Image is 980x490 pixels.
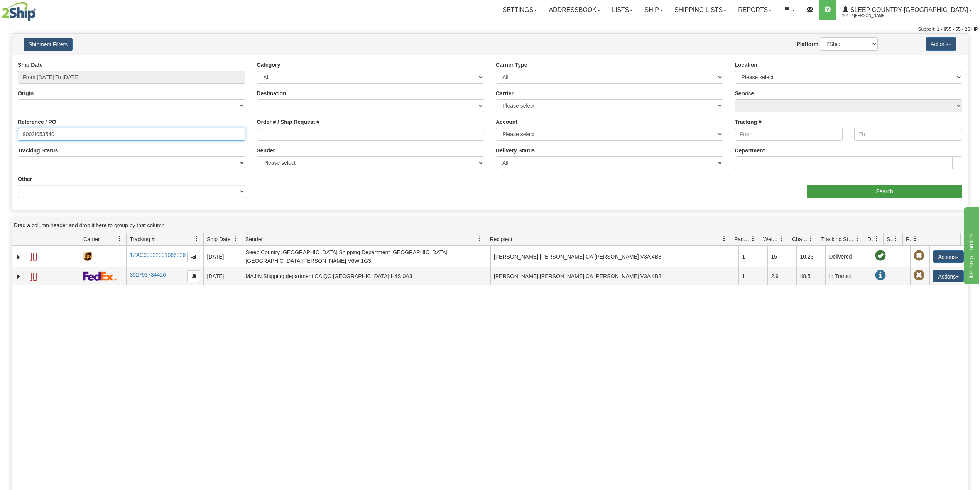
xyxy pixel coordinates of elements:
label: Tracking # [735,118,762,126]
label: Account [496,118,517,126]
span: Carrier [83,235,100,243]
td: In Transit [825,267,872,285]
a: Recipient filter column settings [718,232,731,245]
input: From [735,128,843,141]
a: Packages filter column settings [747,232,760,245]
td: [DATE] [203,267,242,285]
span: On time [875,250,886,261]
a: Expand [15,253,23,261]
a: Carrier filter column settings [113,232,126,245]
a: Label [30,270,37,282]
img: 2 - FedEx Express® [83,271,117,281]
iframe: chat widget [962,206,979,284]
a: Settings [497,0,543,20]
td: [PERSON_NAME] [PERSON_NAME] CA [PERSON_NAME] V3A 4B8 [490,267,739,285]
a: Shipping lists [669,0,732,20]
a: Pickup Status filter column settings [909,232,922,245]
div: grid grouping header [12,218,968,233]
span: In Transit [875,270,886,281]
span: Recipient [490,235,512,243]
span: Ship Date [207,235,230,243]
label: Service [735,90,754,97]
a: Charge filter column settings [804,232,818,245]
span: Tracking # [130,235,155,243]
input: Search [807,185,962,198]
label: Category [257,61,280,69]
span: Pickup Not Assigned [914,270,924,281]
label: Delivery Status [496,147,535,154]
img: 8 - UPS [83,252,91,261]
span: Sender [245,235,263,243]
input: To [854,128,962,141]
button: Copy to clipboard [187,270,200,282]
label: Destination [257,90,286,97]
a: Shipment Issues filter column settings [889,232,902,245]
label: Platform [796,40,818,48]
td: [DATE] [203,246,242,267]
span: Charge [792,235,808,243]
button: Actions [933,270,964,282]
td: 15 [767,246,796,267]
label: Location [735,61,757,69]
span: 2044 / [PERSON_NAME] [842,12,900,20]
span: Tracking Status [821,235,855,243]
a: 1ZAC90932001066326 [130,252,186,258]
a: Sender filter column settings [473,232,487,245]
div: live help - online [6,5,71,14]
label: Carrier Type [496,61,527,69]
td: 1 [738,267,767,285]
button: Actions [933,250,964,263]
label: Order # / Ship Request # [257,118,320,126]
td: 2.9 [767,267,796,285]
td: MAJIN Shipping department CA QC [GEOGRAPHIC_DATA] H4S 0A3 [242,267,490,285]
a: Ship [639,0,668,20]
button: Actions [926,37,956,51]
label: Department [735,147,765,154]
span: Pickup Status [906,235,912,243]
label: Tracking Status [18,147,58,154]
label: Ship Date [18,61,43,69]
a: Ship Date filter column settings [229,232,242,245]
td: 48.5 [796,267,825,285]
img: logo2044.jpg [2,2,36,21]
td: 10.23 [796,246,825,267]
label: Reference / PO [18,118,56,126]
span: Weight [763,235,779,243]
a: Tracking # filter column settings [190,232,203,245]
button: Shipment Filters [24,38,73,51]
a: Sleep Country [GEOGRAPHIC_DATA] 2044 / [PERSON_NAME] [836,0,978,20]
td: Delivered [825,246,872,267]
td: 1 [738,246,767,267]
span: Pickup Not Assigned [914,250,924,261]
a: Expand [15,273,23,280]
span: Packages [734,235,750,243]
a: Lists [606,0,639,20]
span: Sleep Country [GEOGRAPHIC_DATA] [848,7,968,13]
a: Tracking Status filter column settings [851,232,864,245]
a: 392793734426 [130,272,166,278]
span: Delivery Status [867,235,874,243]
td: [PERSON_NAME] [PERSON_NAME] CA [PERSON_NAME] V3A 4B8 [490,246,739,267]
a: Reports [732,0,777,20]
div: Support: 1 - 855 - 55 - 2SHIP [2,26,978,33]
a: Delivery Status filter column settings [870,232,883,245]
label: Carrier [496,90,514,97]
label: Other [18,175,32,183]
a: Weight filter column settings [776,232,789,245]
label: Origin [18,90,34,97]
span: Shipment Issues [887,235,893,243]
a: Label [30,250,37,262]
button: Copy to clipboard [187,251,200,262]
td: Sleep Country [GEOGRAPHIC_DATA] Shipping Department [GEOGRAPHIC_DATA] [GEOGRAPHIC_DATA][PERSON_NA... [242,246,490,267]
a: Addressbook [543,0,606,20]
label: Sender [257,147,275,154]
